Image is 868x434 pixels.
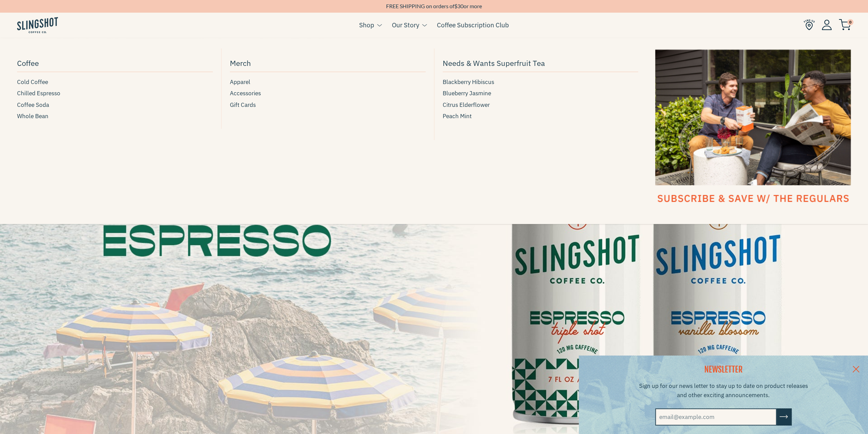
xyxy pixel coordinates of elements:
[443,100,638,110] a: Citrus Elderflower
[17,89,60,98] span: Chilled Espresso
[17,100,49,110] span: Coffee Soda
[655,408,777,425] input: email@example.com
[443,100,490,110] span: Citrus Elderflower
[839,21,851,29] a: 0
[17,55,213,72] a: Coffee
[457,3,464,9] span: 30
[839,19,851,30] img: cart
[17,100,213,110] a: Coffee Soda
[437,20,509,30] a: Coffee Subscription Club
[443,89,638,98] a: Blueberry Jasmine
[230,78,426,87] a: Apparel
[17,112,213,121] a: Whole Bean
[638,364,809,376] h2: NEWSLETTER
[17,78,48,87] span: Cold Coffee
[443,78,638,87] a: Blackberry Hibiscus
[454,3,457,9] span: $
[230,89,426,98] a: Accessories
[443,55,638,72] a: Needs & Wants Superfruit Tea
[230,55,426,72] a: Merch
[17,78,213,87] a: Cold Coffee
[230,100,426,110] a: Gift Cards
[443,57,545,69] span: Needs & Wants Superfruit Tea
[230,89,261,98] span: Accessories
[17,89,213,98] a: Chilled Espresso
[17,57,39,69] span: Coffee
[230,78,250,87] span: Apparel
[822,19,832,30] img: Account
[443,112,638,121] a: Peach Mint
[230,100,256,110] span: Gift Cards
[17,112,48,121] span: Whole Bean
[847,19,853,25] span: 0
[443,89,491,98] span: Blueberry Jasmine
[804,19,815,30] img: Find Us
[359,20,374,30] a: Shop
[230,57,251,69] span: Merch
[443,78,494,87] span: Blackberry Hibiscus
[443,112,472,121] span: Peach Mint
[392,20,419,30] a: Our Story
[638,381,809,400] p: Sign up for our news letter to stay up to date on product releases and other exciting announcements.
